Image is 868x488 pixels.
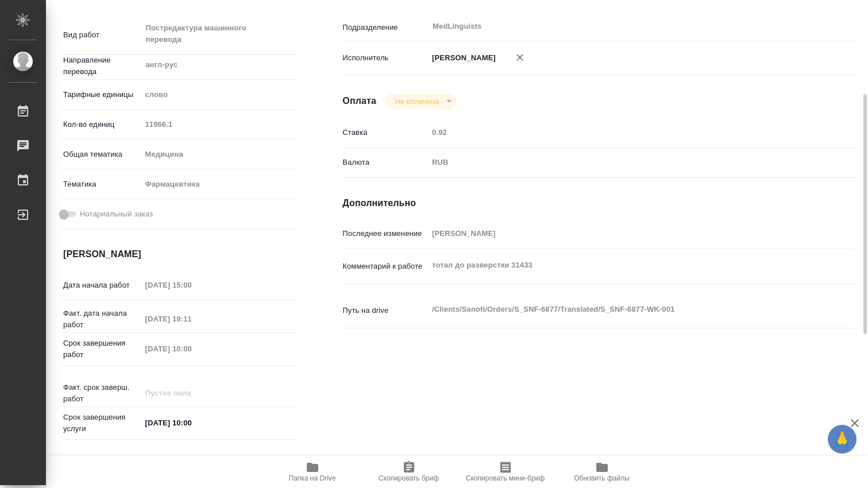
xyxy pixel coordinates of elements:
[63,382,141,405] p: Факт. срок заверш. работ
[361,456,457,488] button: Скопировать бриф
[507,45,533,70] button: Удалить исполнителя
[342,196,855,210] h4: Дополнительно
[391,96,442,106] button: Не оплачена
[428,255,812,275] textarea: тотал до разверстки 31433
[141,311,241,327] input: Пустое поле
[832,427,852,451] span: 🙏
[63,412,141,435] p: Срок завершения услуги
[379,474,439,482] span: Скопировать бриф
[141,175,296,194] div: Фармацевтика
[466,474,545,482] span: Скопировать мини-бриф
[63,247,296,261] h4: [PERSON_NAME]
[63,179,141,190] p: Тематика
[63,280,141,291] p: Дата начала работ
[554,456,650,488] button: Обновить файлы
[141,277,241,293] input: Пустое поле
[342,261,428,272] p: Комментарий к работе
[289,474,336,482] span: Папка на Drive
[342,94,376,108] h4: Оплата
[342,127,428,138] p: Ставка
[574,474,630,482] span: Обновить файлы
[63,55,141,78] p: Направление перевода
[63,338,141,361] p: Срок завершения работ
[63,119,141,130] p: Кол-во единиц
[141,415,241,431] input: ✎ Введи что-нибудь
[342,305,428,316] p: Путь на drive
[428,225,812,242] input: Пустое поле
[63,308,141,331] p: Факт. дата начала работ
[80,208,153,220] span: Нотариальный заказ
[428,124,812,141] input: Пустое поле
[828,425,857,454] button: 🙏
[141,116,296,133] input: Пустое поле
[141,85,296,104] div: слово
[428,153,812,172] div: RUB
[457,456,554,488] button: Скопировать мини-бриф
[342,228,428,239] p: Последнее изменение
[141,340,241,357] input: Пустое поле
[342,22,428,33] p: Подразделение
[428,52,496,64] p: [PERSON_NAME]
[385,94,456,109] div: Не оплачена
[63,29,141,41] p: Вид работ
[141,385,241,401] input: Пустое поле
[63,149,141,160] p: Общая тематика
[428,300,812,319] textarea: /Clients/Sanofi/Orders/S_SNF-6877/Translated/S_SNF-6877-WK-001
[342,52,428,64] p: Исполнитель
[264,456,361,488] button: Папка на Drive
[141,145,296,164] div: Медицина
[63,89,141,100] p: Тарифные единицы
[342,157,428,168] p: Валюта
